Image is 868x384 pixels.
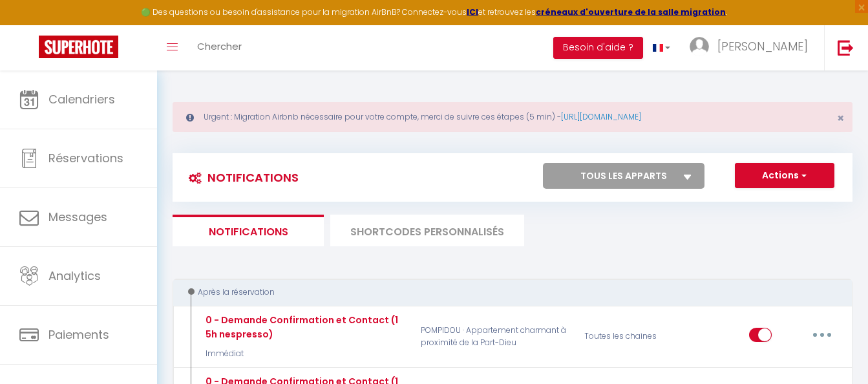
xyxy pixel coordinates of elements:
[690,37,709,56] img: ...
[735,163,834,189] button: Actions
[48,150,123,166] span: Réservations
[837,112,844,124] button: Close
[412,313,577,360] p: POMPIDOU · Appartement charmant à proximité de la Part-Dieu
[330,215,524,246] li: SHORTCODES PERSONNALISÉS
[185,286,828,299] div: Après la réservation
[187,25,251,70] a: Chercher
[536,6,726,17] a: créneaux d'ouverture de la salle migration
[202,348,404,360] p: Immédiat
[48,209,107,225] span: Messages
[39,36,118,58] img: Super Booking
[576,313,685,360] div: Toutes les chaines
[202,313,404,341] div: 0 - Demande Confirmation et Contact (15h nespresso)
[48,326,109,343] span: Paiements
[173,215,324,246] li: Notifications
[48,268,101,284] span: Analytics
[197,39,242,53] span: Chercher
[838,39,854,56] img: logout
[553,37,643,59] button: Besoin d'aide ?
[680,25,824,70] a: ... [PERSON_NAME]
[467,6,478,17] a: ICI
[561,111,641,122] a: [URL][DOMAIN_NAME]
[717,38,808,54] span: [PERSON_NAME]
[173,102,852,132] div: Urgent : Migration Airbnb nécessaire pour votre compte, merci de suivre ces étapes (5 min) -
[182,163,299,192] h3: Notifications
[837,110,844,126] span: ×
[48,91,115,107] span: Calendriers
